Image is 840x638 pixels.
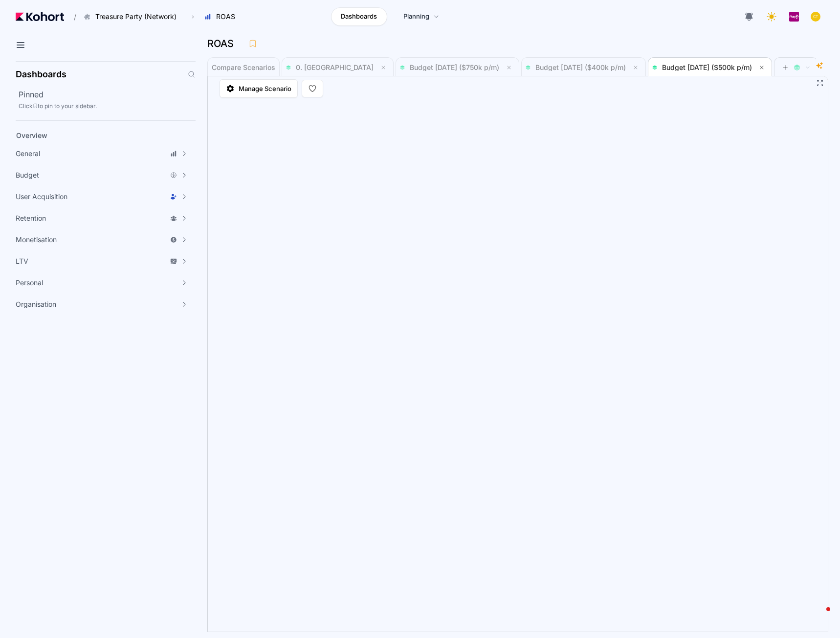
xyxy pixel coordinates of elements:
[16,12,64,21] img: Kohort logo
[66,12,76,22] span: /
[212,64,275,71] span: Compare Scenarios
[16,192,67,202] span: User Acquisition
[216,12,235,22] span: ROAS
[16,149,40,159] span: General
[239,84,291,93] span: Manage Scenario
[16,70,66,79] h2: Dashboards
[13,128,179,143] a: Overview
[199,8,245,25] button: ROAS
[16,170,39,180] span: Budget
[662,63,752,71] span: Budget [DATE] ($500k p/m)
[341,12,377,22] span: Dashboards
[190,13,196,21] span: ›
[410,63,499,71] span: Budget [DATE] ($750k p/m)
[807,605,830,628] iframe: Intercom live chat
[296,63,374,71] span: 0. [GEOGRAPHIC_DATA]
[16,299,56,309] span: Organisation
[789,12,799,22] img: logo_PlayQ_20230721100321046856.png
[331,7,387,26] a: Dashboards
[16,256,28,266] span: LTV
[19,89,196,100] h2: Pinned
[16,213,46,223] span: Retention
[403,12,429,22] span: Planning
[207,39,240,48] h3: ROAS
[393,7,449,26] a: Planning
[95,12,177,22] span: Treasure Party (Network)
[220,79,298,98] a: Manage Scenario
[16,278,43,288] span: Personal
[535,63,626,71] span: Budget [DATE] ($400k p/m)
[16,131,47,139] span: Overview
[16,235,57,245] span: Monetisation
[816,79,824,87] button: Fullscreen
[78,8,187,25] button: Treasure Party (Network)
[19,102,196,110] div: Click to pin to your sidebar.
